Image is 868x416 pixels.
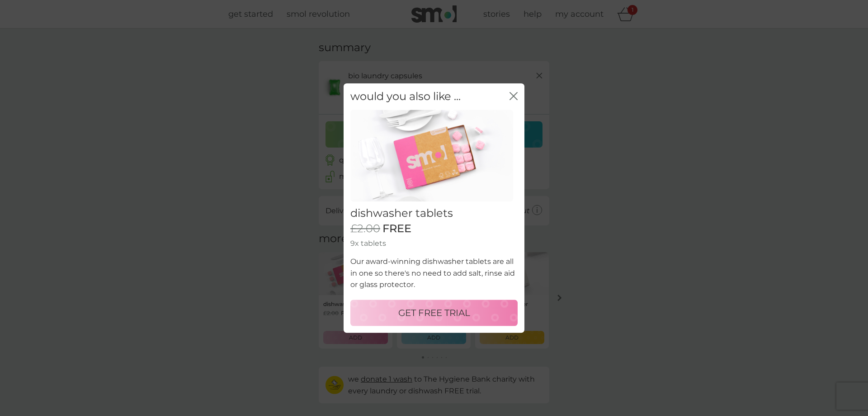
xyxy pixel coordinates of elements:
p: 9x tablets [350,238,518,249]
p: GET FREE TRIAL [398,306,470,320]
button: GET FREE TRIAL [350,300,518,326]
span: £2.00 [350,222,380,235]
h2: dishwasher tablets [350,207,518,220]
button: close [509,92,518,101]
h2: would you also like ... [350,90,461,103]
span: FREE [382,222,411,235]
p: Our award-winning dishwasher tablets are all in one so there's no need to add salt, rinse aid or ... [350,256,518,291]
